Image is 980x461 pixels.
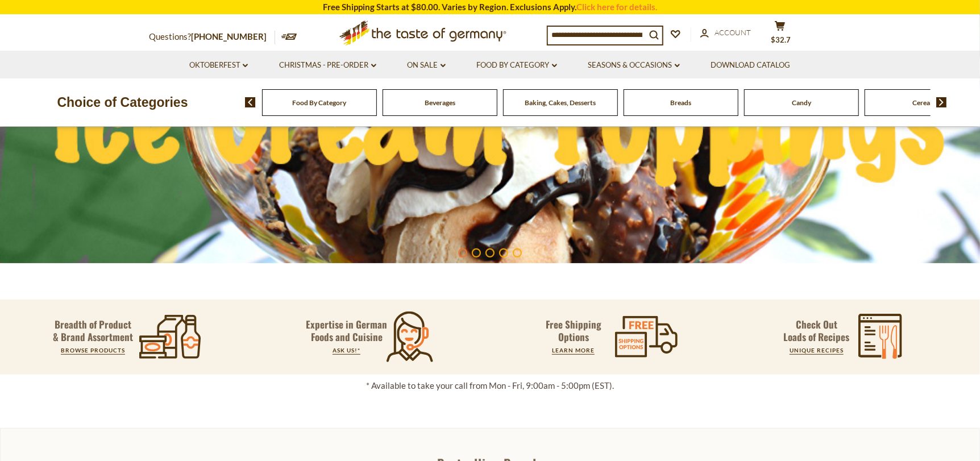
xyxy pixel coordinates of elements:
[536,318,611,343] p: Free Shipping Options
[671,98,692,107] a: Breads
[912,98,932,107] a: Cereal
[279,59,376,72] a: Christmas - PRE-ORDER
[711,59,791,72] a: Download Catalog
[715,28,751,37] span: Account
[588,59,680,72] a: Seasons & Occasions
[936,97,947,107] img: next arrow
[245,97,256,107] img: previous arrow
[53,318,133,343] p: Breadth of Product & Brand Assortment
[293,98,347,107] a: Food By Category
[149,30,275,44] p: Questions?
[189,59,248,72] a: Oktoberfest
[576,2,657,12] a: Click here for details.
[408,59,446,72] a: On Sale
[784,318,850,343] p: Check Out Loads of Recipes
[525,98,596,107] a: Baking, Cakes, Desserts
[790,347,844,354] a: UNIQUE RECIPES
[771,35,791,44] span: $32.7
[425,98,455,107] a: Beverages
[61,347,125,354] a: BROWSE PRODUCTS
[700,27,751,39] a: Account
[191,31,267,41] a: [PHONE_NUMBER]
[477,59,557,72] a: Food By Category
[333,347,360,354] a: ASK US!*
[306,318,388,343] p: Expertise in German Foods and Cuisine
[552,347,595,354] a: LEARN MORE
[792,98,811,107] a: Candy
[763,20,797,49] button: $32.7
